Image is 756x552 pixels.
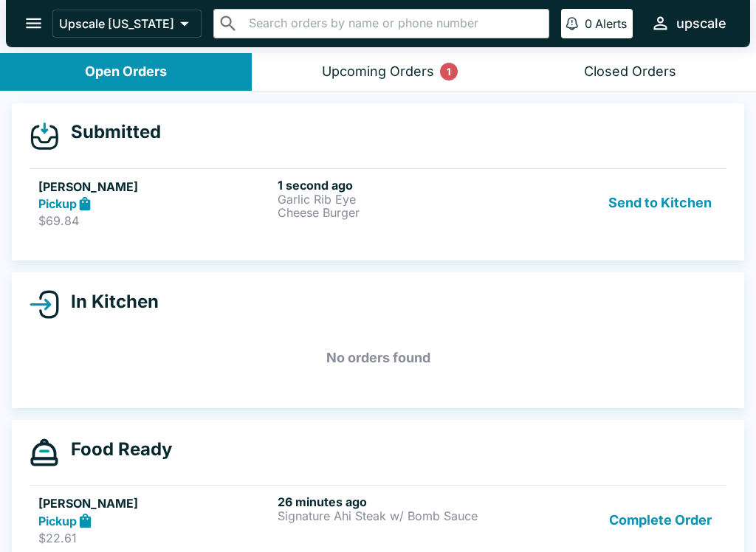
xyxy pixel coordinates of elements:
div: Open Orders [85,63,167,80]
button: Send to Kitchen [602,178,718,229]
h6: 26 minutes ago [278,494,511,509]
p: $22.61 [38,531,272,545]
p: 1 [447,64,451,79]
div: Upcoming Orders [322,63,434,80]
h4: In Kitchen [59,291,159,313]
div: Closed Orders [584,63,676,80]
h5: No orders found [30,331,726,384]
h6: 1 second ago [278,178,511,193]
strong: Pickup [38,514,77,528]
button: Upscale [US_STATE] [52,10,202,38]
h4: Submitted [59,121,161,143]
p: Cheese Burger [278,206,511,219]
p: Garlic Rib Eye [278,193,511,206]
p: 0 [585,16,592,31]
button: Complete Order [603,494,718,545]
div: upscale [676,15,726,32]
input: Search orders by name or phone number [244,13,543,34]
button: upscale [645,7,732,39]
h5: [PERSON_NAME] [38,494,272,512]
a: [PERSON_NAME]Pickup$69.841 second agoGarlic Rib EyeCheese BurgerSend to Kitchen [30,168,726,238]
strong: Pickup [38,196,77,211]
p: Upscale [US_STATE] [59,16,174,31]
p: Alerts [595,16,627,31]
button: open drawer [15,4,52,42]
p: $69.84 [38,213,272,228]
h5: [PERSON_NAME] [38,178,272,196]
p: Signature Ahi Steak w/ Bomb Sauce [278,509,511,522]
h4: Food Ready [59,438,172,460]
